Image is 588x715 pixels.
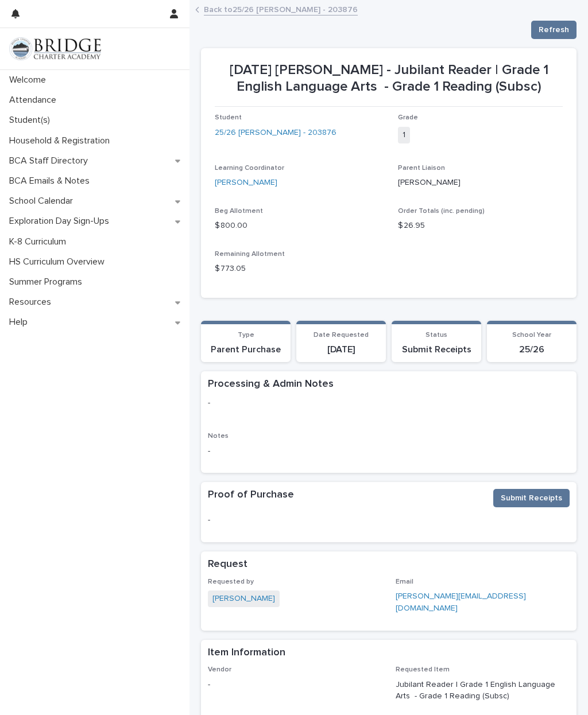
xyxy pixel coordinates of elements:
span: Type [238,332,254,339]
p: - [208,514,319,526]
button: Submit Receipts [493,489,570,507]
h2: Item Information [208,647,285,659]
p: $ 800.00 [215,220,389,232]
span: Status [425,332,447,339]
span: Order Totals (inc. pending) [398,208,485,215]
a: Back to25/26 [PERSON_NAME] - 203876 [204,2,358,15]
p: $ 26.95 [398,220,572,232]
span: 1 [398,127,410,143]
p: Jubilant Reader | Grade 1 English Language Arts - Grade 1 Reading (Subsc) [396,679,570,703]
span: Learning Coordinator [215,165,284,172]
p: Summer Programs [5,277,91,287]
span: Requested Item [396,666,450,673]
span: Vendor [208,666,231,673]
img: V1C1m3IdTEidaUdm9Hs0 [9,37,101,60]
span: Email [396,578,413,585]
p: - [208,397,570,409]
button: Refresh [531,21,577,39]
span: Refresh [539,24,569,36]
p: Household & Registration [5,135,119,146]
a: [PERSON_NAME] [212,593,275,605]
h2: Request [208,558,247,571]
p: Resources [5,297,60,308]
span: Beg Allotment [215,208,263,215]
p: K-8 Curriculum [5,236,75,247]
p: HS Curriculum Overview [5,257,114,267]
a: [PERSON_NAME][EMAIL_ADDRESS][DOMAIN_NAME] [396,592,526,612]
h2: Processing & Admin Notes [208,378,334,391]
p: [DATE] [PERSON_NAME] - Jubilant Reader | Grade 1 English Language Arts - Grade 1 Reading (Subsc) [215,62,563,95]
p: Attendance [5,95,65,106]
p: Student(s) [5,115,59,126]
a: 25/26 [PERSON_NAME] - 203876 [215,127,336,139]
span: Requested by [208,578,254,585]
h2: Proof of Purchase [208,489,294,502]
p: BCA Emails & Notes [5,176,99,186]
span: Parent Liaison [398,165,445,172]
p: Parent Purchase [208,344,284,355]
p: Help [5,317,37,328]
p: - [208,679,382,691]
p: [PERSON_NAME] [398,177,572,189]
p: Submit Receipts [399,344,474,355]
p: 25/26 [494,344,570,355]
span: School Year [512,332,551,339]
span: Date Requested [314,332,369,339]
p: Welcome [5,75,55,86]
p: $ 773.05 [215,263,389,275]
a: [PERSON_NAME] [215,177,277,189]
p: BCA Staff Directory [5,156,97,166]
span: Student [215,114,242,121]
p: Exploration Day Sign-Ups [5,216,118,227]
p: School Calendar [5,196,82,207]
span: Notes [208,433,229,440]
span: Submit Receipts [501,492,562,504]
p: [DATE] [303,344,379,355]
span: Grade [398,114,418,121]
span: Remaining Allotment [215,251,285,258]
p: - [208,445,570,457]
